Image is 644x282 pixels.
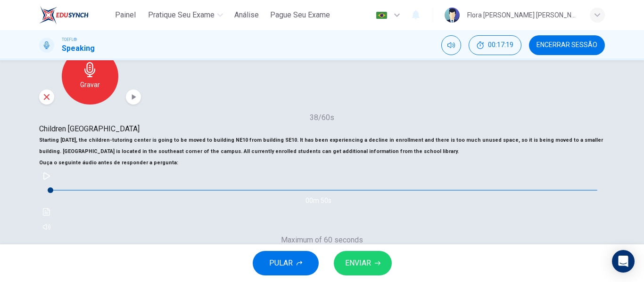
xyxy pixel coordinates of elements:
h6: 38/60s [39,112,605,123]
h6: Maximum of 60 seconds [281,234,363,246]
img: EduSynch logo [39,6,89,24]
div: Esconder [469,35,521,55]
span: 00m 50s [39,197,605,204]
span: Painel [115,9,136,21]
img: pt [376,12,388,19]
div: Open Intercom Messenger [612,250,635,273]
div: Flora [PERSON_NAME] [PERSON_NAME] [467,9,578,21]
span: Encerrar Sessão [537,41,597,49]
div: Silenciar [441,35,461,55]
h6: Ouça o seguinte áudio antes de responder a pergunta : [39,157,605,169]
button: PULAR [253,251,319,275]
a: EduSynch logo [39,6,110,24]
h1: Speaking [62,43,95,54]
button: Pague Seu Exame [266,7,334,24]
img: Profile picture [445,8,460,23]
button: ENVIAR [334,251,392,275]
button: Pratique seu exame [144,7,227,24]
span: PULAR [269,257,293,270]
span: Pague Seu Exame [270,9,330,21]
button: Gravar [62,48,118,105]
span: 00:17:19 [488,41,513,49]
span: ENVIAR [345,257,371,270]
button: Clique para ver a transcrição do áudio [39,204,54,219]
button: 00:17:19 [469,35,521,55]
h6: Starting [DATE], the children-tutoring center is going to be moved to building NE10 from building... [39,135,605,157]
span: Children [GEOGRAPHIC_DATA] [39,124,140,133]
h6: Gravar [80,79,100,90]
span: Análise [234,9,259,21]
span: TOEFL® [62,36,77,43]
span: Pratique seu exame [148,9,215,21]
button: Análise [231,7,263,24]
button: Encerrar Sessão [529,35,605,55]
button: Painel [110,7,140,24]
